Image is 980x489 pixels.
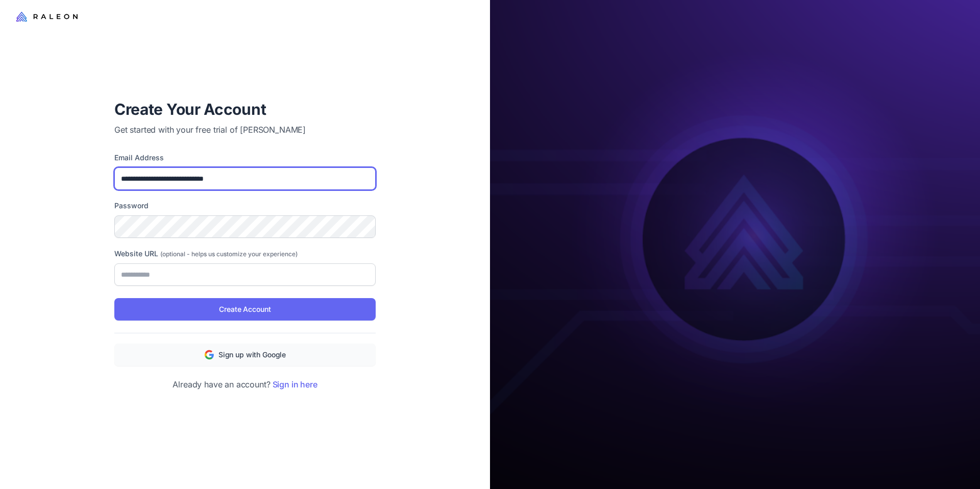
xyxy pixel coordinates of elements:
span: (optional - helps us customize your experience) [160,250,298,258]
button: Sign up with Google [114,344,376,366]
span: Sign up with Google [218,349,286,360]
p: Get started with your free trial of [PERSON_NAME] [114,124,376,136]
button: Create Account [114,298,376,321]
p: Already have an account? [114,378,376,390]
span: Create Account [219,304,271,315]
label: Password [114,200,376,211]
label: Email Address [114,152,376,163]
label: Website URL [114,248,376,259]
a: Sign in here [273,379,317,389]
h1: Create Your Account [114,99,376,119]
